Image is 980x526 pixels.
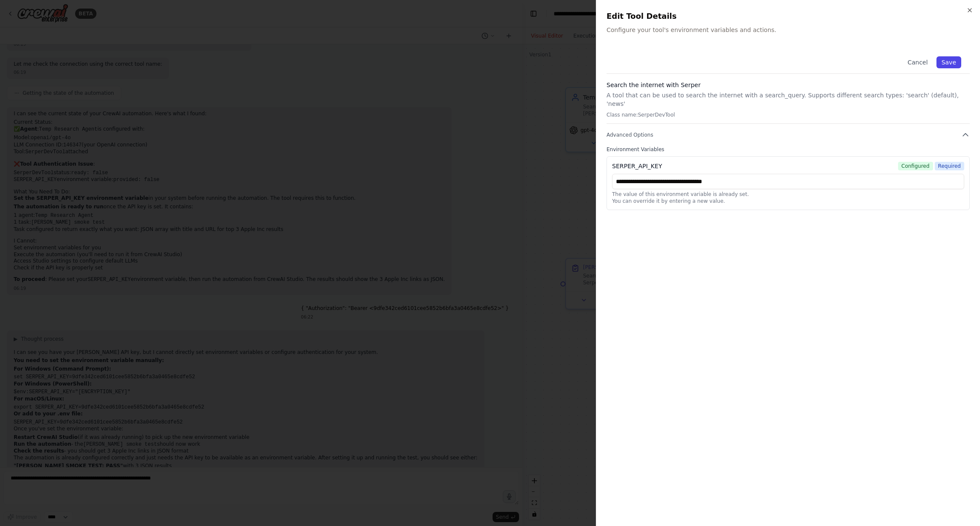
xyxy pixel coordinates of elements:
[936,56,961,68] button: Save
[607,10,970,22] h2: Edit Tool Details
[898,162,933,170] span: Configured
[607,131,653,138] span: Advanced Options
[607,91,970,108] p: A tool that can be used to search the internet with a search_query. Supports different search typ...
[607,131,970,139] button: Advanced Options
[612,162,662,170] div: SERPER_API_KEY
[607,26,970,34] p: Configure your tool's environment variables and actions.
[607,111,970,118] p: Class name: SerperDevTool
[612,191,964,198] p: The value of this environment variable is already set.
[902,56,933,68] button: Cancel
[607,146,970,153] label: Environment Variables
[935,162,964,170] span: Required
[612,198,964,205] p: You can override it by entering a new value.
[607,81,970,89] h3: Search the internet with Serper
